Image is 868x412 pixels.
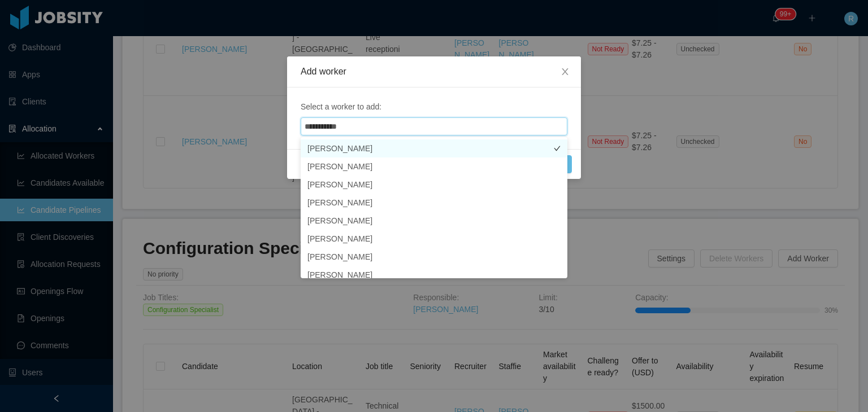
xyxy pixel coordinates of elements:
[301,157,567,176] li: [PERSON_NAME]
[554,217,561,224] i: icon: check
[301,194,567,212] li: [PERSON_NAME]
[554,163,561,170] i: icon: check
[549,56,581,88] button: Close
[301,139,567,157] li: [PERSON_NAME]
[554,235,561,242] i: icon: check
[301,248,567,266] li: [PERSON_NAME]
[301,176,567,194] li: [PERSON_NAME]
[301,101,567,113] span: Select a worker to add:
[554,271,561,278] i: icon: check
[301,65,567,78] div: Add worker
[561,67,570,76] i: icon: close
[554,199,561,206] i: icon: check
[301,266,567,284] li: [PERSON_NAME]
[301,212,567,230] li: [PERSON_NAME]
[554,145,561,152] i: icon: check
[554,253,561,260] i: icon: check
[554,181,561,188] i: icon: check
[301,230,567,248] li: [PERSON_NAME]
